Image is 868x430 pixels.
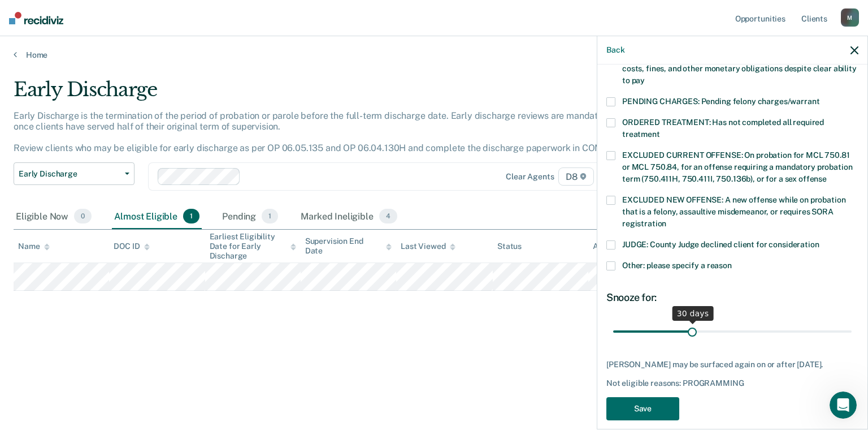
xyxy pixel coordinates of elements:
[74,209,92,223] span: 0
[379,209,397,223] span: 4
[622,150,852,183] span: EXCLUDED CURRENT OFFENSE: On probation for MCL 750.81 or MCL 750.84, for an offense requiring a m...
[672,306,714,321] div: 30 days
[606,291,858,304] div: Snooze for:
[112,204,202,229] div: Almost Eligible
[14,204,94,229] div: Eligible Now
[622,195,845,228] span: EXCLUDED NEW OFFENSE: A new offense while on probation that is a felony, assaultive misdemeanor, ...
[606,397,679,420] button: Save
[305,236,392,256] div: Supervision End Date
[622,52,857,85] span: FINES & FEES: Willful nonpayment of restitution, fees, court costs, fines, and other monetary obl...
[622,261,732,270] span: Other: please specify a reason
[14,110,663,154] p: Early Discharge is the termination of the period of probation or parole before the full-term disc...
[262,209,278,223] span: 1
[114,242,150,251] div: DOC ID
[298,204,400,229] div: Marked Ineligible
[622,118,824,139] span: ORDERED TREATMENT: Has not completed all required treatment
[622,97,819,106] span: PENDING CHARGES: Pending felony charges/warrant
[14,50,854,60] a: Home
[830,392,857,419] iframe: Intercom live chat
[220,204,280,229] div: Pending
[183,209,199,223] span: 1
[558,167,594,186] span: D8
[622,240,819,249] span: JUDGE: County Judge declined client for consideration
[593,242,646,251] div: Assigned to
[18,242,50,251] div: Name
[210,232,296,260] div: Earliest Eligibility Date for Early Discharge
[497,242,522,251] div: Status
[606,360,858,369] div: [PERSON_NAME] may be surfaced again on or after [DATE].
[9,12,63,24] img: Recidiviz
[401,242,455,251] div: Last Viewed
[606,379,858,388] div: Not eligible reasons: PROGRAMMING
[506,172,554,182] div: Clear agents
[841,8,859,27] div: M
[606,45,624,55] button: Back
[19,169,120,179] span: Early Discharge
[14,78,665,110] div: Early Discharge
